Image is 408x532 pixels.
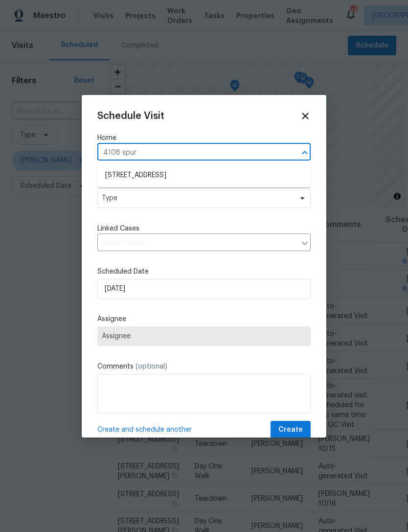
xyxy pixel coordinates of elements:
input: Enter in an address [97,145,283,161]
input: M/D/YYYY [97,279,311,299]
input: Select cases [97,236,296,251]
label: Home [97,133,311,143]
span: Close [300,111,311,121]
button: Create [271,421,311,439]
span: Schedule Visit [97,111,164,121]
li: [STREET_ADDRESS] [97,167,311,184]
button: Close [298,146,312,160]
label: Comments [97,362,311,371]
span: Assignee [102,332,306,340]
span: (optional) [136,363,167,370]
span: Create and schedule another [97,425,192,435]
span: Linked Cases [97,224,139,233]
label: Scheduled Date [97,267,311,277]
span: Create [278,424,303,436]
label: Assignee [97,314,311,324]
span: Type [102,193,292,203]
